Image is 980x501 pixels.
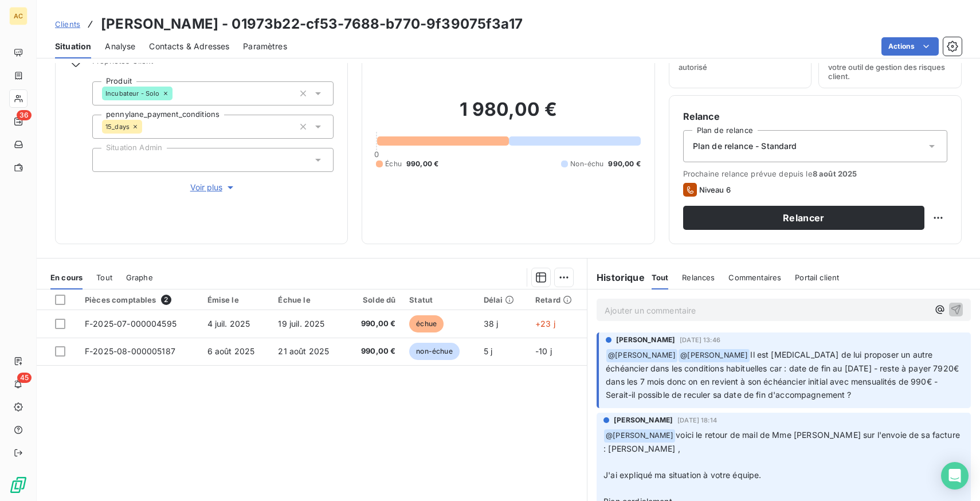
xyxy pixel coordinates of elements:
span: Tout [652,273,669,282]
img: Logo LeanPay [9,476,28,494]
input: Ajouter une valeur [142,122,151,132]
span: 45 [17,373,32,383]
span: @ [PERSON_NAME] [604,429,675,443]
div: Délai [484,295,522,304]
span: Graphe [126,273,153,282]
input: Ajouter une valeur [102,155,111,165]
span: Échu [385,159,402,169]
span: En cours [50,273,83,282]
span: @ [PERSON_NAME] [606,349,677,362]
button: Relancer [683,206,924,230]
span: J'ai expliqué ma situation à votre équipe. [603,470,761,480]
span: 15_days [105,123,130,130]
span: @ [PERSON_NAME] [679,349,750,362]
span: +23 j [535,319,555,328]
span: 990,00 € [354,346,396,357]
span: Relances [682,273,715,282]
div: AC [9,7,28,25]
span: Niveau 6 [699,185,731,194]
span: échue [409,315,444,332]
span: [DATE] 18:14 [677,417,717,424]
span: Propriétés Client [92,56,334,72]
span: 990,00 € [354,318,396,330]
span: 38 j [484,319,499,328]
span: 19 juil. 2025 [278,319,324,328]
span: Plan de relance - Standard [693,140,797,152]
span: 0 [374,150,379,159]
button: Actions [881,37,939,56]
div: Émise le [207,295,265,304]
span: 990,00 € [608,159,640,169]
div: Pièces comptables [85,295,194,305]
div: Échue le [278,295,339,304]
div: Solde dû [354,295,396,304]
span: F-2025-08-000005187 [85,346,175,356]
h6: Historique [587,271,645,284]
input: Ajouter une valeur [173,88,182,99]
span: [PERSON_NAME] [616,335,675,345]
span: -10 j [535,346,552,356]
span: Contacts & Adresses [149,41,229,52]
span: [DATE] 13:46 [680,336,720,343]
span: 6 août 2025 [207,346,255,356]
div: Open Intercom Messenger [941,462,969,490]
span: Voir plus [190,182,236,193]
span: 990,00 € [406,159,438,169]
span: Clients [55,19,80,29]
span: Prochaine relance prévue depuis le [683,169,947,178]
div: Retard [535,295,580,304]
div: Statut [409,295,469,304]
span: Il est [MEDICAL_DATA] de lui proposer un autre échéancier dans les conditions habituelles car : d... [606,350,961,400]
span: 36 [17,110,32,120]
span: 2 [161,295,171,305]
span: Situation [55,41,91,52]
span: [PERSON_NAME] [614,415,673,425]
span: 4 juil. 2025 [207,319,250,328]
span: Portail client [795,273,839,282]
span: F-2025-07-000004595 [85,319,177,328]
a: Clients [55,18,80,30]
span: Commentaires [728,273,781,282]
span: 5 j [484,346,492,356]
span: non-échue [409,343,459,360]
h2: 1 980,00 € [376,98,640,132]
span: Tout [96,273,112,282]
h3: [PERSON_NAME] - 01973b22-cf53-7688-b770-9f39075f3a17 [101,14,523,34]
a: 36 [9,112,27,131]
button: Voir plus [92,181,334,194]
span: Paramètres [243,41,287,52]
span: Surveiller ce client en intégrant votre outil de gestion des risques client. [828,53,952,81]
span: Analyse [105,41,135,52]
h6: Relance [683,109,947,123]
span: Incubateur - Solo [105,90,160,97]
span: Non-échu [570,159,603,169]
span: voici le retour de mail de Mme [PERSON_NAME] sur l'envoie de sa facture : [PERSON_NAME] , [603,430,962,453]
span: 8 août 2025 [813,169,857,178]
span: 21 août 2025 [278,346,329,356]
